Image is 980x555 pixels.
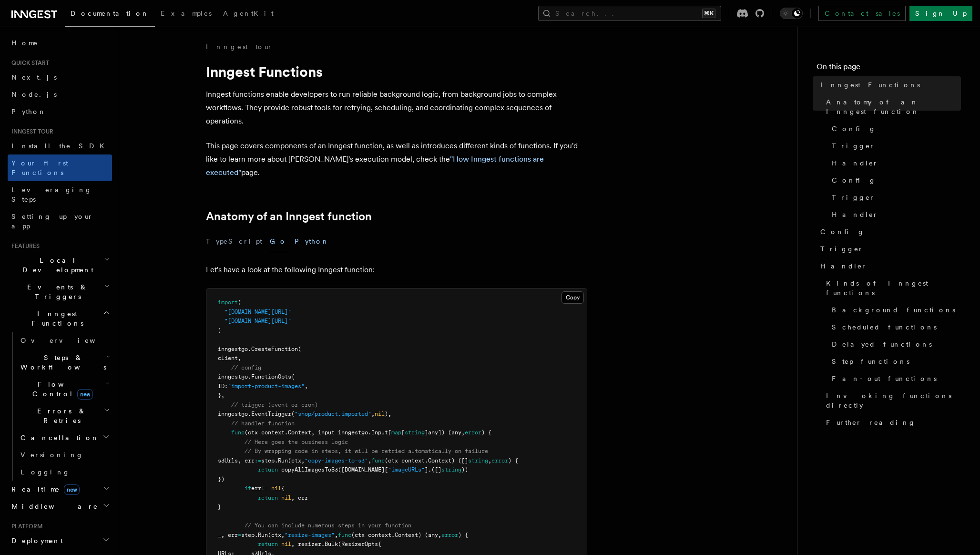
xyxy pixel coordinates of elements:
[8,181,112,208] a: Leveraging Steps
[8,309,103,328] span: Inngest Functions
[281,485,285,492] span: {
[291,411,295,417] span: (
[255,457,261,464] span: :=
[817,257,961,275] a: Handler
[8,481,112,498] button: Realtimenew
[223,10,274,17] span: AgentKit
[241,532,258,538] span: step.
[11,38,38,48] span: Home
[481,429,491,436] span: ) {
[817,240,961,257] a: Trigger
[298,346,301,352] span: (
[828,189,961,206] a: Trigger
[828,154,961,172] a: Handler
[826,391,961,410] span: Invoking functions directly
[238,532,241,538] span: =
[11,91,57,98] span: Node.js
[820,244,864,254] span: Trigger
[231,420,295,427] span: // handler function
[218,504,221,510] span: }
[441,532,458,538] span: error
[909,6,972,21] a: Sign Up
[155,3,217,26] a: Examples
[291,541,325,547] span: , resizer.
[17,332,112,349] a: Overview
[817,76,961,93] a: Inngest Functions
[465,429,481,436] span: error
[295,231,329,252] button: Python
[351,532,441,538] span: (ctx context.Context) (any,
[8,86,112,103] a: Node.js
[206,88,587,128] p: Inngest functions enable developers to run reliable background logic, from background jobs to com...
[832,322,937,332] span: Scheduled functions
[305,383,308,390] span: ,
[828,319,961,336] a: Scheduled functions
[17,353,106,372] span: Steps & Workflows
[245,439,348,445] span: // Here goes the business logic
[561,291,584,304] button: Copy
[251,485,261,492] span: err
[17,402,112,429] button: Errors & Retries
[385,457,468,464] span: (ctx context.Context) ([]
[251,346,298,352] span: CreateFunction
[461,466,468,473] span: ))
[17,433,99,442] span: Cancellation
[17,349,112,376] button: Steps & Workflows
[8,278,112,305] button: Events & Triggers
[828,206,961,223] a: Handler
[258,494,278,501] span: return
[832,210,878,219] span: Handler
[385,411,391,417] span: ),
[245,429,391,436] span: (ctx context.Context, input inngestgo.Input[
[828,301,961,319] a: Background functions
[71,10,149,17] span: Documentation
[538,6,721,21] button: Search...⌘K
[832,357,909,366] span: Step functions
[11,159,68,176] span: Your first Functions
[338,541,381,547] span: (ResizerOpts{
[826,418,916,427] span: Further reading
[206,263,587,277] p: Let's have a look at the following Inngest function:
[218,346,251,352] span: inngestgo.
[8,69,112,86] a: Next.js
[206,139,587,179] p: This page covers components of an Inngest function, as well as introduces different kinds of func...
[77,389,93,400] span: new
[832,124,876,134] span: Config
[17,376,112,402] button: Flow Controlnew
[508,457,518,464] span: ) {
[822,93,961,120] a: Anatomy of an Inngest function
[8,252,112,278] button: Local Development
[288,457,305,464] span: (ctx,
[17,406,103,425] span: Errors & Retries
[245,448,488,454] span: // By wrapping code in steps, it will be retried automatically on failure
[8,59,49,67] span: Quick start
[271,485,281,492] span: nil
[11,73,57,81] span: Next.js
[8,103,112,120] a: Python
[161,10,212,17] span: Examples
[20,451,83,459] span: Versioning
[258,466,278,473] span: return
[832,305,955,315] span: Background functions
[218,373,295,380] span: inngestgo.FunctionOpts{
[832,193,875,202] span: Trigger
[8,128,53,135] span: Inngest tour
[231,429,245,436] span: func
[285,532,335,538] span: "resize-images"
[17,380,105,399] span: Flow Control
[17,446,112,463] a: Versioning
[828,336,961,353] a: Delayed functions
[405,429,425,436] span: string
[238,299,241,306] span: (
[218,327,221,334] span: )
[8,498,112,515] button: Middleware
[8,523,43,530] span: Platform
[11,108,46,115] span: Python
[258,532,268,538] span: Run
[206,42,273,51] a: Inngest tour
[251,411,291,417] span: EventTrigger
[20,337,119,344] span: Overview
[261,485,268,492] span: !=
[832,158,878,168] span: Handler
[11,186,92,203] span: Leveraging Steps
